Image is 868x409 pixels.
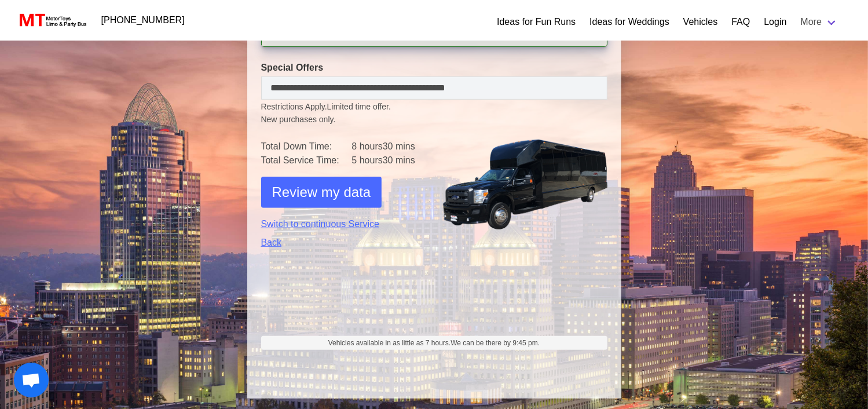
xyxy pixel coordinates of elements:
span: Vehicles available in as little as 7 hours. [328,338,540,348]
a: More [794,10,845,34]
img: MotorToys Logo [16,12,87,28]
a: FAQ [731,15,750,29]
a: Switch to continuous Service [261,217,426,231]
label: Special Offers [261,61,607,75]
td: Total Down Time: [261,140,352,154]
td: 8 hours [351,140,425,154]
span: We can be there by 9:45 pm. [451,339,540,347]
a: Ideas for Weddings [589,15,669,29]
span: 30 mins [383,155,415,165]
a: Ideas for Fun Runs [497,15,576,29]
span: New purchases only. [261,114,607,126]
small: Restrictions Apply. [261,102,607,126]
span: Review my data [272,182,371,203]
img: 1.png [443,140,607,229]
td: Total Service Time: [261,154,352,167]
a: [PHONE_NUMBER] [94,9,192,32]
button: Review my data [261,177,382,208]
a: Vehicles [683,15,718,29]
span: Limited time offer. [327,101,391,113]
span: 30 mins [383,141,415,151]
a: Back [261,236,426,250]
a: Login [764,15,786,29]
td: 5 hours [351,154,425,167]
a: Open chat [14,363,49,397]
